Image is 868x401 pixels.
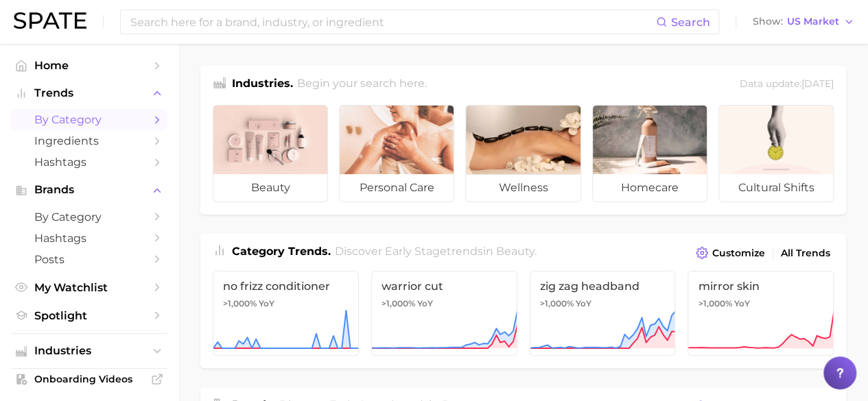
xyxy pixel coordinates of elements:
span: Customize [712,247,765,259]
span: YoY [734,298,749,309]
h1: Industries. [232,75,293,94]
span: zig zag headband [540,280,666,293]
div: Data update: [DATE] [740,75,834,94]
span: no frizz conditioner [223,280,349,293]
a: by Category [11,109,167,130]
span: by Category [34,210,144,223]
span: Ingredients [34,134,144,147]
a: beauty [213,105,328,202]
span: warrior cut [382,280,507,293]
span: Spotlight [34,309,144,322]
a: Home [11,55,167,76]
a: wellness [465,105,580,202]
span: Show [753,18,783,25]
a: Hashtags [11,228,167,249]
a: All Trends [777,244,834,263]
button: Industries [11,341,167,361]
span: beauty [213,174,327,202]
a: no frizz conditioner>1,000% YoY [213,271,359,356]
input: Search here for a brand, industry, or ingredient [129,10,656,34]
span: personal care [340,174,454,202]
span: All Trends [781,247,830,259]
button: Trends [11,83,167,104]
span: >1,000% [540,298,574,308]
a: Spotlight [11,305,167,326]
span: YoY [417,298,433,309]
h2: Begin your search here. [297,75,427,94]
span: US Market [787,18,839,25]
button: Brands [11,180,167,200]
span: My Watchlist [34,281,144,294]
span: Discover Early Stage trends in . [335,245,537,258]
a: homecare [592,105,707,202]
a: Posts [11,249,167,270]
a: warrior cut>1,000% YoY [371,271,517,356]
button: Customize [692,243,769,263]
a: mirror skin>1,000% YoY [688,271,834,356]
span: Trends [34,87,144,99]
a: Ingredients [11,130,167,151]
button: ShowUS Market [749,13,858,31]
a: cultural shifts [718,105,834,202]
span: YoY [576,298,591,309]
span: cultural shifts [719,174,833,202]
span: >1,000% [698,298,731,308]
span: homecare [593,174,707,202]
span: Hashtags [34,156,144,169]
span: Search [671,16,710,29]
span: YoY [259,298,274,309]
a: by Category [11,206,167,228]
span: Onboarding Videos [34,373,144,385]
a: Onboarding Videos [11,369,167,389]
span: by Category [34,113,144,126]
span: Home [34,59,144,72]
a: Hashtags [11,151,167,173]
span: Posts [34,253,144,266]
span: >1,000% [382,298,415,308]
span: beauty [496,245,535,258]
a: zig zag headband>1,000% YoY [530,271,676,356]
span: Industries [34,345,144,357]
span: mirror skin [698,280,823,293]
a: My Watchlist [11,277,167,298]
span: Hashtags [34,232,144,245]
span: Category Trends . [232,245,331,258]
img: SPATE [14,12,86,29]
span: wellness [466,174,580,202]
a: personal care [339,105,454,202]
span: Brands [34,184,144,196]
span: >1,000% [223,298,257,308]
